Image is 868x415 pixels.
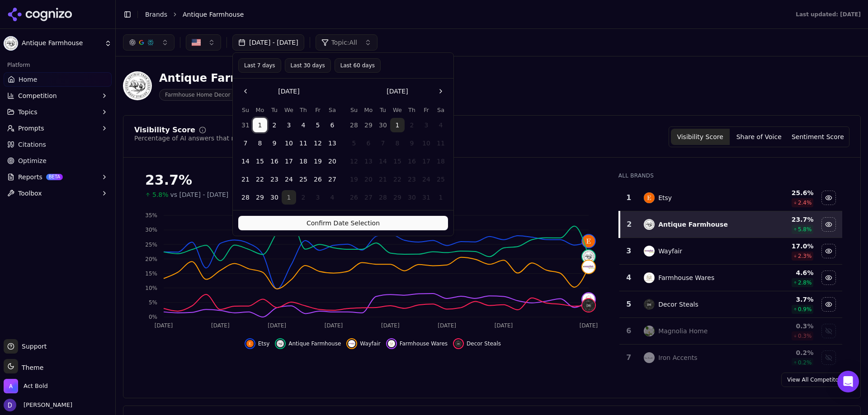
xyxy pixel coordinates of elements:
button: Go to the Previous Month [238,84,253,98]
button: Hide decor steals data [821,297,836,312]
button: Saturday, September 13th, 2025 [325,136,340,150]
tr: 6magnolia homeMagnolia Home0.3%0.3%Show magnolia home data [619,318,842,345]
span: Topics [18,107,38,117]
div: 3 [623,246,635,256]
div: 23.7% [145,172,600,188]
span: 0.9 % [798,306,812,313]
img: iron accents [644,352,655,363]
tspan: 20% [145,256,157,262]
img: wayfair [348,340,355,347]
button: [DATE] - [DATE] [232,34,304,51]
span: Citations [18,140,46,149]
img: farmhouse wares [644,272,655,283]
button: Hide wayfair data [346,338,380,349]
div: Magnolia Home [658,326,708,336]
button: Wednesday, September 10th, 2025 [282,136,296,150]
img: decor steals [644,299,655,310]
tspan: [DATE] [580,322,598,329]
th: Saturday [434,106,448,114]
div: 6 [623,326,635,336]
button: Tuesday, September 23rd, 2025 [267,172,282,187]
span: Support [18,342,47,351]
div: 4 [623,272,635,283]
button: Friday, September 19th, 2025 [311,154,325,168]
img: antique farmhouse [644,219,655,230]
div: Last updated: [DATE] [796,11,861,18]
div: 23.7 % [755,215,813,224]
span: Prompts [18,124,44,133]
button: Hide wayfair data [821,244,836,258]
tr: 1etsyEtsy25.6%2.4%Hide etsy data [619,185,842,211]
th: Thursday [296,106,311,114]
th: Friday [311,106,325,114]
th: Saturday [325,106,340,114]
div: Percentage of AI answers that mention your brand [134,134,294,143]
div: 1 [623,192,635,203]
button: Topics [4,105,112,119]
div: Iron Accents [658,353,697,362]
button: Competition [4,89,112,103]
img: Act Bold [4,379,18,393]
div: Decor Steals [658,300,698,309]
button: Sunday, September 21st, 2025 [238,172,253,187]
span: 0.3 % [798,332,812,340]
button: Sunday, September 28th, 2025 [238,190,253,205]
img: magnolia home [644,326,655,336]
img: etsy [582,235,595,247]
span: Reports [18,173,42,182]
div: 4.6 % [755,268,813,277]
th: Wednesday [390,106,405,114]
button: Show magnolia home data [821,324,836,338]
button: Sunday, September 28th, 2025 [347,118,361,132]
div: All Brands [618,172,842,179]
div: 25.6 % [755,188,813,197]
th: Tuesday [376,106,390,114]
div: Antique Farmhouse [658,220,728,229]
button: Thursday, September 18th, 2025 [296,154,311,168]
button: Friday, September 12th, 2025 [311,136,325,150]
img: etsy [644,192,655,203]
span: Etsy [258,340,270,347]
button: Go to the Next Month [434,84,448,98]
button: Monday, September 15th, 2025 [253,154,267,168]
button: Today, Wednesday, October 1st, 2025 [282,190,296,205]
button: Saturday, September 27th, 2025 [325,172,340,187]
div: Data table [618,185,842,396]
tspan: [DATE] [268,322,286,329]
button: Monday, September 22nd, 2025 [253,172,267,187]
span: 5.8 % [798,226,812,233]
img: Antique Farmhouse [123,71,152,100]
img: antique farmhouse [582,250,595,263]
button: Monday, September 1st, 2025, selected [253,118,267,132]
img: farmhouse wares [388,340,395,347]
tspan: [DATE] [495,322,513,329]
img: David White [4,399,16,411]
span: 2.8 % [798,279,812,286]
a: View All Competitors [781,373,849,387]
button: Toolbox [4,186,112,201]
img: farmhouse wares [582,293,595,306]
img: wayfair [644,246,655,256]
span: Theme [18,364,43,371]
a: Brands [145,11,167,18]
button: Wednesday, September 24th, 2025 [282,172,296,187]
span: Optimize [18,156,47,165]
button: Visibility Score [671,129,730,145]
tspan: 15% [145,270,157,277]
button: Hide etsy data [245,338,270,349]
th: Friday [419,106,434,114]
tspan: [DATE] [155,322,173,329]
span: Farmhouse Home Decor and Furniture [159,89,274,101]
span: Farmhouse Wares [400,340,448,347]
span: vs [DATE] - [DATE] [170,190,229,199]
tr: 7iron accentsIron Accents0.2%0.2%Show iron accents data [619,345,842,371]
button: Hide etsy data [821,191,836,205]
button: Wednesday, September 3rd, 2025 [282,118,296,132]
th: Thursday [405,106,419,114]
button: Thursday, September 4th, 2025 [296,118,311,132]
tspan: [DATE] [438,322,456,329]
tspan: 0% [149,314,157,320]
img: decor steals [582,299,595,312]
button: Hide farmhouse wares data [386,338,448,349]
tspan: [DATE] [211,322,230,329]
